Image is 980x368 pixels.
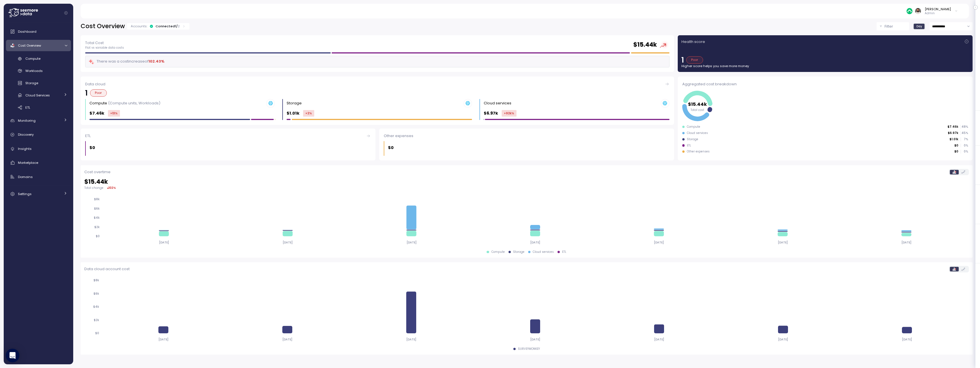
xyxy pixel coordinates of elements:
[84,266,130,272] p: Data cloud account cost
[81,22,125,30] h2: Cost Overview
[158,338,168,341] tspan: [DATE]
[109,186,116,190] div: 102 %
[406,241,416,244] tspan: [DATE]
[108,100,160,106] p: (Compute units, Workloads)
[93,278,99,282] tspan: $8k
[6,54,71,63] a: Compute
[6,143,71,154] a: Insights
[925,7,951,11] div: [PERSON_NAME]
[18,160,38,165] span: Marketplace
[950,137,958,141] p: $1.01k
[654,241,664,244] tspan: [DATE]
[85,81,669,87] div: Data cloud
[778,338,788,341] tspan: [DATE]
[95,331,99,335] tspan: $0
[654,338,664,341] tspan: [DATE]
[94,318,99,322] tspan: $2k
[6,349,19,362] div: Open Intercom Messenger
[885,24,893,29] p: Filter
[6,188,71,200] a: Settings
[562,250,566,254] div: ETL
[282,338,292,341] tspan: [DATE]
[85,89,88,97] p: 1
[84,169,111,175] p: Cost overtime
[388,144,394,151] p: $0
[687,131,708,135] div: Cloud services
[94,198,100,201] tspan: $8k
[25,93,50,98] span: Cloud Services
[85,133,371,139] div: ETL
[303,110,314,117] div: +2 %
[81,129,375,161] a: ETL$0
[688,101,707,107] tspan: $15.44k
[961,131,968,135] p: 45 %
[681,56,684,64] p: 1
[530,338,540,341] tspan: [DATE]
[287,100,302,106] div: Storage
[916,24,922,28] span: Day
[25,105,30,110] span: ETL
[633,41,657,49] h2: $ 15.44k
[94,225,100,229] tspan: $2k
[691,108,704,112] tspan: Total cost
[6,78,71,88] a: Storage
[6,26,71,37] a: Dashboard
[6,90,71,100] a: Cloud Services
[384,133,669,139] div: Other expenses
[159,241,169,244] tspan: [DATE]
[93,305,99,309] tspan: $4k
[18,29,36,34] span: Dashboard
[287,110,299,117] p: $1.01k
[687,150,710,154] div: Other expenses
[283,241,293,244] tspan: [DATE]
[954,150,958,154] p: $0
[18,132,34,137] span: Discovery
[682,81,968,87] div: Aggregated cost breakdown
[107,186,116,190] div: ▴
[6,157,71,168] a: Marketplace
[502,110,516,117] div: +92k %
[533,250,554,254] div: Cloud services
[131,24,147,28] p: Accounts:
[148,59,164,64] div: 102.43 %
[513,250,524,254] div: Storage
[961,150,968,154] p: 0 %
[156,24,180,28] div: Connected 1 /
[901,241,911,244] tspan: [DATE]
[81,262,973,355] div: Aggregated cost breakdown
[25,81,38,85] span: Storage
[88,58,164,65] div: There was a cost increase of
[961,125,968,129] p: 48 %
[681,64,969,68] p: Higher score helps you save more money
[681,39,705,45] p: Health score
[85,40,124,46] p: Total Cost
[961,137,968,141] p: 7 %
[90,89,107,97] div: Poor
[108,110,120,117] div: +13 %
[6,103,71,112] a: ETL
[89,144,95,151] p: $0
[484,110,498,117] p: $6.97k
[954,144,958,148] p: $0
[687,144,691,148] div: ETL
[127,23,189,30] div: Accounts:Connected1/2
[877,22,909,30] button: Filter
[406,338,416,341] tspan: [DATE]
[18,192,32,196] span: Settings
[94,207,100,210] tspan: $6k
[906,8,912,14] img: 687cba7b7af778e9efcde14e.PNG
[902,338,912,341] tspan: [DATE]
[62,11,70,15] button: Collapse navigation
[89,110,104,117] p: $7.46k
[948,131,958,135] p: $6.97k
[84,178,969,186] h2: $ 15.44k
[81,77,674,125] a: Data cloud1PoorCompute (Compute units, Workloads)$7.46k+13%Storage $1.01k+2%Cloud services $6.97k...
[18,118,36,123] span: Monitoring
[25,56,40,61] span: Compute
[93,292,99,295] tspan: $6k
[18,146,32,151] span: Insights
[6,129,71,140] a: Discovery
[948,125,958,129] p: $7.46k
[84,186,103,190] p: Total change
